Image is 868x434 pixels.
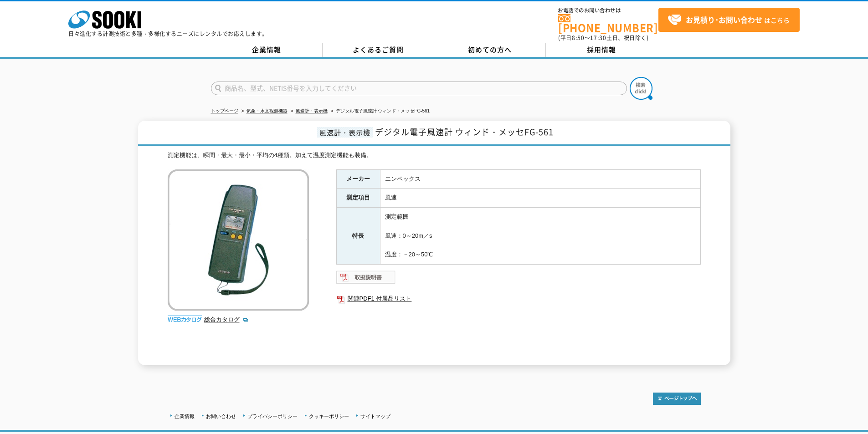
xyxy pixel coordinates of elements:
[323,43,434,57] a: よくあるご質問
[168,151,701,160] div: 測定機能は、瞬間・最大・最小・平均の4種類。加えて温度測定機能も装備。
[336,208,380,265] th: 特長
[336,293,701,305] a: 関連PDF1 付属品リスト
[546,43,657,57] a: 採用情報
[686,14,762,25] strong: お見積り･お問い合わせ
[211,43,323,57] a: 企業情報
[175,414,195,419] a: 企業情報
[572,34,585,42] span: 8:50
[336,189,380,208] th: 測定項目
[336,169,380,189] th: メーカー
[360,414,390,419] a: サイトマップ
[336,276,396,283] a: 取扱説明書
[296,108,328,113] a: 風速計・表示機
[204,316,249,323] a: 総合カタログ
[317,127,373,138] span: 風速計・表示機
[630,77,652,100] img: btn_search.png
[247,108,288,113] a: 気象・水文観測機器
[329,107,430,116] li: デジタル電子風速計 ウィンド・メッセFG-561
[336,270,396,285] img: 取扱説明書
[558,8,658,13] span: お電話でのお問い合わせは
[375,126,554,138] span: デジタル電子風速計 ウィンド・メッセFG-561
[558,34,648,42] span: (平日 ～ 土日、祝日除く)
[247,414,298,419] a: プライバシーポリシー
[380,189,700,208] td: 風速
[68,31,268,36] p: 日々進化する計測技術と多種・多様化するニーズにレンタルでお応えします。
[380,208,700,265] td: 測定範囲 風速：0～20m／s 温度：－20～50℃
[168,315,202,324] img: webカタログ
[168,169,309,311] img: デジタル電子風速計 ウィンド・メッセFG-561
[653,393,701,405] img: トップページへ
[558,14,658,33] a: [PHONE_NUMBER]
[468,45,512,55] span: 初めての方へ
[206,414,236,419] a: お問い合わせ
[211,108,238,113] a: トップページ
[668,13,790,27] span: はこちら
[434,43,546,57] a: 初めての方へ
[211,82,627,95] input: 商品名、型式、NETIS番号を入力してください
[309,414,349,419] a: クッキーポリシー
[658,8,800,32] a: お見積り･お問い合わせはこちら
[380,169,700,189] td: エンペックス
[590,34,606,42] span: 17:30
